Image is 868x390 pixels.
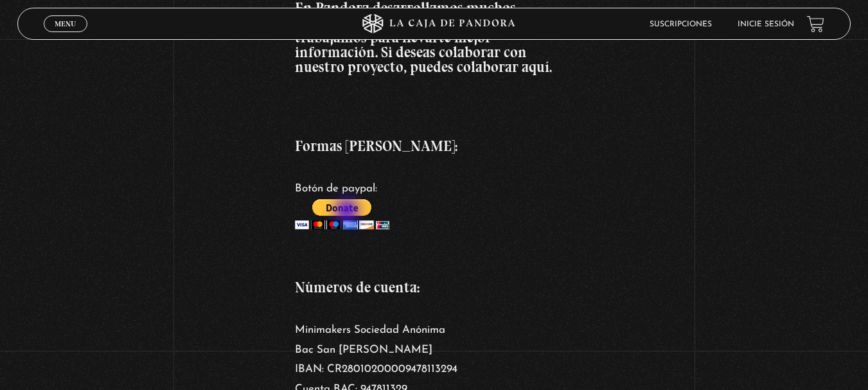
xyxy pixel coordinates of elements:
a: View your shopping cart [807,15,824,33]
span: Menu [55,20,76,28]
strong: Botón de paypal: [295,183,377,194]
strong: Números de cuenta: [295,278,420,296]
a: Suscripciones [650,21,712,28]
h3: Formas [PERSON_NAME]: [295,139,574,154]
span: Cerrar [50,31,80,40]
h3: En Pandora desarrollamos muchos proyectos para nuestra comunidad y trabajamos para llevarte mejor... [295,1,574,75]
a: Inicie sesión [738,21,794,28]
input: PayPal - The safer, easier way to pay online! [295,199,389,229]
